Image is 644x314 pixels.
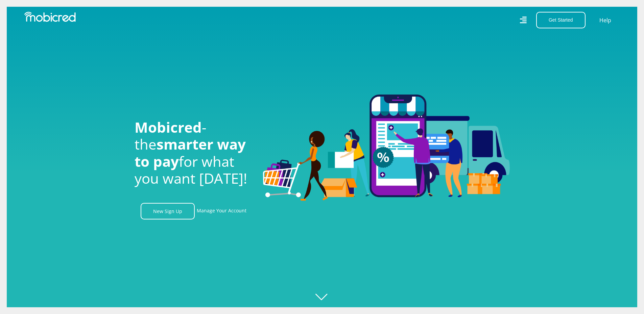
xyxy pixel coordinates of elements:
span: smarter way to pay [135,134,246,171]
h1: - the for what you want [DATE]! [135,119,253,187]
a: Help [599,16,612,25]
img: Welcome to Mobicred [263,95,510,201]
a: Manage Your Account [197,203,246,219]
img: Mobicred [24,12,76,22]
span: Mobicred [135,117,202,137]
a: New Sign Up [141,203,195,219]
button: Get Started [536,12,586,28]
